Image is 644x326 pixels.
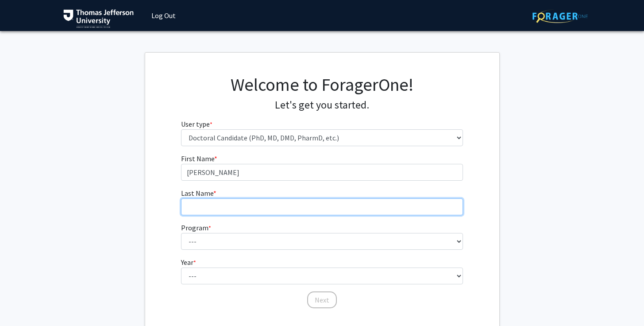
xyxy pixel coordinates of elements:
label: User type [181,119,212,129]
h4: Let's get you started. [181,99,463,112]
span: First Name [181,154,214,163]
span: Last Name [181,189,213,198]
label: Program [181,222,211,233]
button: Next [307,291,337,308]
img: ForagerOne Logo [532,9,588,23]
label: Year [181,257,196,268]
h1: Welcome to ForagerOne! [181,74,463,95]
img: Thomas Jefferson University Logo [63,9,134,28]
iframe: Chat [7,286,38,319]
